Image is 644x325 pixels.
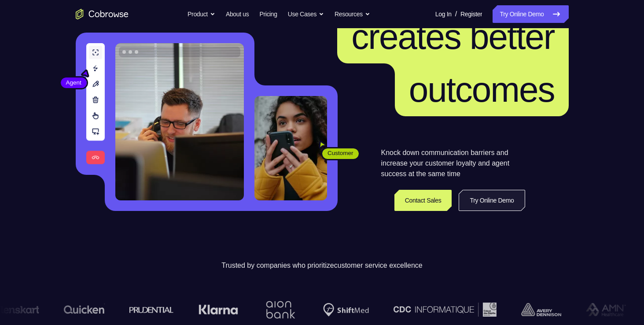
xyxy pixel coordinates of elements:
span: creates better [351,17,554,56]
button: Use Cases [288,5,324,23]
a: Go to the home page [76,9,129,19]
span: / [455,9,457,19]
span: customer service excellence [334,262,423,269]
img: Lightspeed [517,305,557,314]
a: Pricing [259,5,277,23]
a: Log In [435,5,452,23]
button: Product [188,5,215,23]
img: CDC Informatique [260,303,363,316]
a: Try Online Demo [459,190,525,211]
img: A customer support agent talking on the phone [115,43,244,200]
a: Try Online Demo [493,5,568,23]
button: Resources [335,5,370,23]
p: Knock down communication barriers and increase your customer loyalty and agent success at the sam... [381,148,525,179]
a: Contact Sales [394,190,452,211]
img: A customer holding their phone [254,96,327,200]
span: outcomes [409,70,555,109]
img: AMN Healthcare [453,303,493,317]
a: Register [460,5,482,23]
a: About us [226,5,249,23]
img: avery-dennison [388,303,428,316]
img: Shiftmed [190,303,236,317]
